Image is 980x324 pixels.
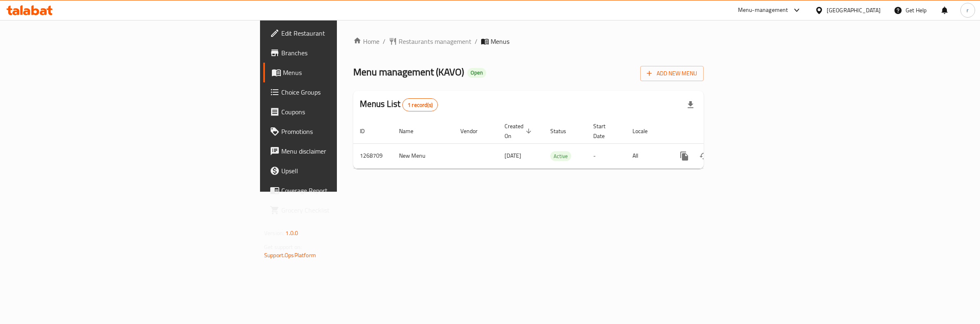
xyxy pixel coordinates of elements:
span: Menu management ( KAVO ) [353,63,464,81]
a: Coverage Report [263,181,424,200]
a: Menu disclaimer [263,141,424,161]
a: Menus [263,63,424,82]
a: Upsell [263,161,424,181]
a: Edit Restaurant [263,23,424,43]
a: Promotions [263,122,424,141]
div: Open [467,68,486,78]
span: Version: [264,228,284,238]
span: 1 record(s) [403,101,437,109]
div: [GEOGRAPHIC_DATA] [827,6,881,15]
li: / [475,36,478,46]
nav: breadcrumb [353,36,704,46]
span: Branches [281,48,417,58]
td: - [587,143,626,168]
button: more [675,146,694,166]
th: Actions [668,119,760,144]
span: Edit Restaurant [281,28,417,38]
div: Export file [681,95,700,115]
span: Choice Groups [281,87,417,97]
span: [DATE] [505,150,521,161]
button: Add New Menu [640,66,704,81]
a: Restaurants management [389,36,471,46]
span: Open [467,69,486,76]
div: Active [550,151,571,161]
span: Coverage Report [281,186,417,195]
td: All [626,143,668,168]
span: Created On [505,121,534,141]
span: Start Date [593,121,616,141]
h2: Menus List [360,98,438,111]
span: Get support on: [264,242,302,252]
span: Active [550,152,571,161]
span: Upsell [281,166,417,176]
span: Add New Menu [647,68,697,79]
span: Menus [283,68,417,77]
span: Restaurants management [399,36,471,46]
span: Promotions [281,127,417,136]
span: Vendor [460,126,488,136]
table: enhanced table [353,119,760,169]
span: r [967,6,969,15]
span: 1.0.0 [285,228,298,238]
a: Grocery Checklist [263,200,424,220]
span: Coupons [281,107,417,117]
a: Coupons [263,102,424,122]
span: Status [550,126,577,136]
div: Total records count [402,98,438,111]
span: Name [399,126,424,136]
div: Menu-management [738,5,788,15]
span: Grocery Checklist [281,205,417,215]
span: Locale [632,126,658,136]
span: Menus [491,36,509,46]
span: Menu disclaimer [281,146,417,156]
a: Support.OpsPlatform [264,250,316,261]
span: ID [360,126,375,136]
a: Choice Groups [263,82,424,102]
button: Change Status [694,146,714,166]
a: Branches [263,43,424,63]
